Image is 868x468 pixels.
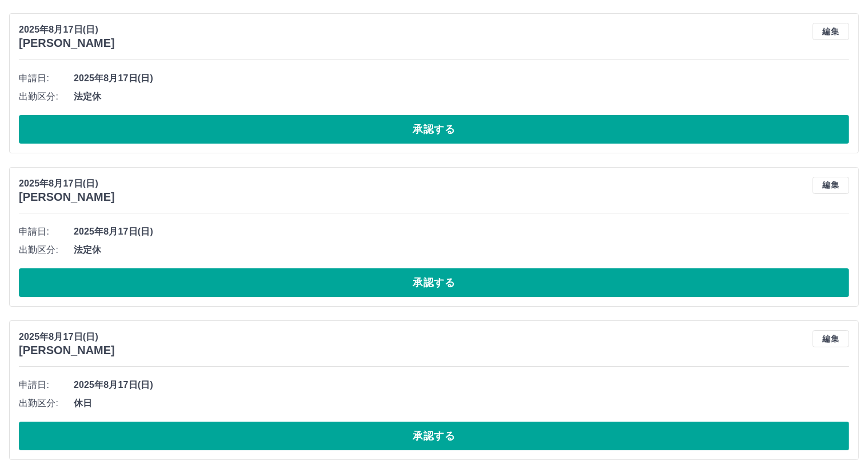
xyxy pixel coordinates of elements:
[19,115,849,144] button: 承認する
[813,330,849,347] button: 編集
[19,396,74,410] span: 出勤区分:
[74,396,849,410] span: 休日
[74,378,849,392] span: 2025年8月17日(日)
[19,23,115,37] p: 2025年8月17日(日)
[19,177,115,191] p: 2025年8月17日(日)
[19,191,115,204] h3: [PERSON_NAME]
[74,225,849,239] span: 2025年8月17日(日)
[74,90,849,104] span: 法定休
[813,177,849,194] button: 編集
[74,243,849,257] span: 法定休
[19,90,74,104] span: 出勤区分:
[813,23,849,40] button: 編集
[19,378,74,392] span: 申請日:
[19,225,74,239] span: 申請日:
[19,37,115,50] h3: [PERSON_NAME]
[19,422,849,450] button: 承認する
[19,330,115,344] p: 2025年8月17日(日)
[19,344,115,357] h3: [PERSON_NAME]
[19,72,74,85] span: 申請日:
[74,72,849,85] span: 2025年8月17日(日)
[19,243,74,257] span: 出勤区分:
[19,268,849,297] button: 承認する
